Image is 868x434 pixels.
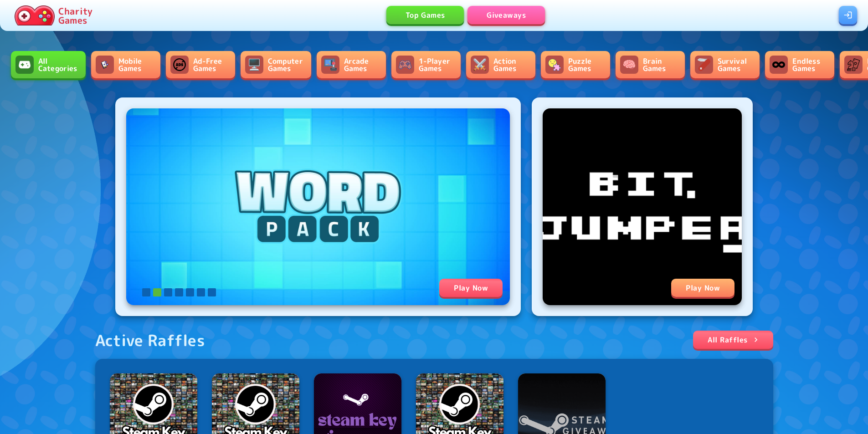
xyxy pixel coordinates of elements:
[693,331,773,349] a: All Raffles
[690,51,760,78] a: Survival GamesSurvival Games
[95,331,205,350] div: Active Raffles
[126,108,510,305] a: Play Now
[671,279,734,297] div: Play Now
[91,51,160,78] a: Mobile GamesMobile Games
[15,5,55,26] img: Charity.Games
[386,6,464,24] a: Top Games
[439,279,503,297] div: Play Now
[126,108,510,305] img: Word Pack
[11,4,96,27] a: Charity Games
[166,51,235,78] a: Ad-Free GamesAd-Free Games
[11,51,86,78] a: All CategoriesAll Categories
[543,108,742,305] a: Play Now
[765,51,834,78] a: Endless GamesEndless Games
[616,51,685,78] a: Brain GamesBrain Games
[241,51,311,78] a: Computer GamesComputer Games
[541,51,610,78] a: Puzzle GamesPuzzle Games
[543,108,742,305] img: Bit Jumper
[58,6,92,25] p: Charity Games
[466,51,535,78] a: Action GamesAction Games
[467,6,545,24] a: Giveaways
[391,51,461,78] a: 1-Player Games1-Player Games
[317,51,386,78] a: Arcade GamesArcade Games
